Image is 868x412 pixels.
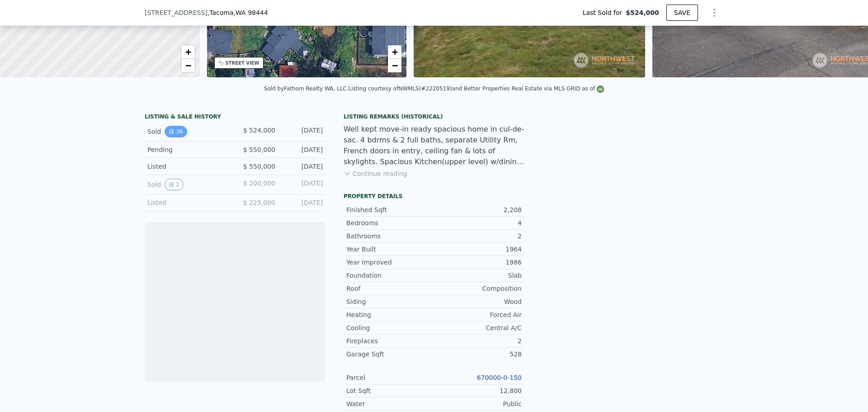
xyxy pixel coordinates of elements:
[165,179,184,190] button: View historical data
[434,232,522,241] div: 2
[434,218,522,227] div: 4
[346,232,434,241] div: Bathrooms
[243,199,275,206] span: $ 225,000
[346,310,434,319] div: Heating
[145,8,208,17] span: [STREET_ADDRESS]
[705,4,723,22] button: Show Options
[434,271,522,280] div: Slab
[666,5,698,21] button: SAVE
[434,284,522,293] div: Composition
[434,399,522,408] div: Public
[346,258,434,267] div: Year Improved
[346,323,434,332] div: Cooling
[243,163,275,170] span: $ 550,000
[388,59,401,72] a: Zoom out
[243,146,275,153] span: $ 550,000
[434,323,522,332] div: Central A/C
[349,85,604,92] div: Listing courtesy of NWMLS (#2220519) and Better Properties Real Estate via MLS GRID as of
[145,113,325,122] div: LISTING & SALE HISTORY
[626,8,659,17] span: $524,000
[181,45,195,59] a: Zoom in
[346,373,434,382] div: Parcel
[392,60,398,71] span: −
[283,162,323,171] div: [DATE]
[434,297,522,306] div: Wood
[344,113,524,120] div: Listing Remarks (Historical)
[344,124,524,167] div: Well kept move-in ready spacious home in cul-de-sac. 4 bdrms & 2 full baths, separate Utility Rm,...
[185,46,191,57] span: +
[346,271,434,280] div: Foundation
[147,162,228,171] div: Listed
[344,193,524,200] div: Property details
[264,85,349,92] div: Sold by Fathom Realty WA, LLC .
[434,245,522,254] div: 1964
[434,205,522,214] div: 2,208
[597,85,604,93] img: NWMLS Logo
[434,258,522,267] div: 1986
[165,126,187,137] button: View historical data
[283,179,323,190] div: [DATE]
[477,374,522,381] a: 670000-0-150
[181,59,195,72] a: Zoom out
[234,9,268,16] span: , WA 98444
[147,179,228,190] div: Sold
[185,60,191,71] span: −
[283,126,323,137] div: [DATE]
[583,8,626,17] span: Last Sold for
[346,297,434,306] div: Siding
[208,8,268,17] span: , Tacoma
[346,386,434,395] div: Lot Sqft
[434,310,522,319] div: Forced Air
[346,284,434,293] div: Roof
[346,218,434,227] div: Bedrooms
[283,145,323,154] div: [DATE]
[346,205,434,214] div: Finished Sqft
[243,127,275,134] span: $ 524,000
[618,301,647,330] img: Lotside
[147,198,228,207] div: Listed
[344,169,407,178] button: Continue reading
[346,399,434,408] div: Water
[388,45,401,59] a: Zoom in
[346,245,434,254] div: Year Built
[346,336,434,346] div: Fireplaces
[147,126,228,137] div: Sold
[434,386,522,395] div: 12,800
[434,350,522,359] div: 528
[226,60,259,66] div: STREET VIEW
[147,145,228,154] div: Pending
[392,46,398,57] span: +
[346,350,434,359] div: Garage Sqft
[243,180,275,187] span: $ 200,000
[283,198,323,207] div: [DATE]
[434,336,522,346] div: 2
